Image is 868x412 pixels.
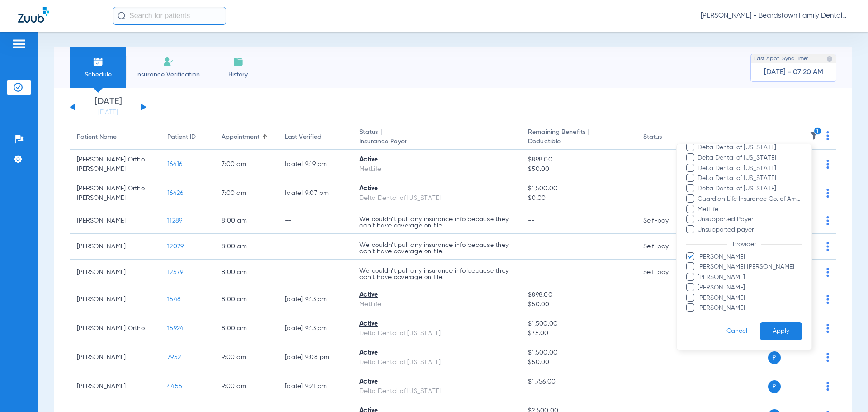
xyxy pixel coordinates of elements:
[697,273,802,282] span: [PERSON_NAME]
[697,174,802,183] span: Delta Dental of [US_STATE]
[714,322,760,340] button: Cancel
[697,283,802,293] span: [PERSON_NAME]
[697,303,802,313] span: [PERSON_NAME]
[697,184,802,194] span: Delta Dental of [US_STATE]
[697,225,802,235] span: Unsupported payer
[697,252,802,262] span: [PERSON_NAME]
[697,153,802,163] span: Delta Dental of [US_STATE]
[727,241,761,247] span: Provider
[697,262,802,272] span: [PERSON_NAME] [PERSON_NAME]
[697,164,802,173] span: Delta Dental of [US_STATE]
[697,194,802,204] span: Guardian Life Insurance Co. of America
[697,143,802,152] span: Delta Dental of [US_STATE]
[697,294,802,303] span: [PERSON_NAME]
[697,215,802,224] span: Unsupported Payer
[760,322,802,340] button: Apply
[697,205,802,214] span: MetLife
